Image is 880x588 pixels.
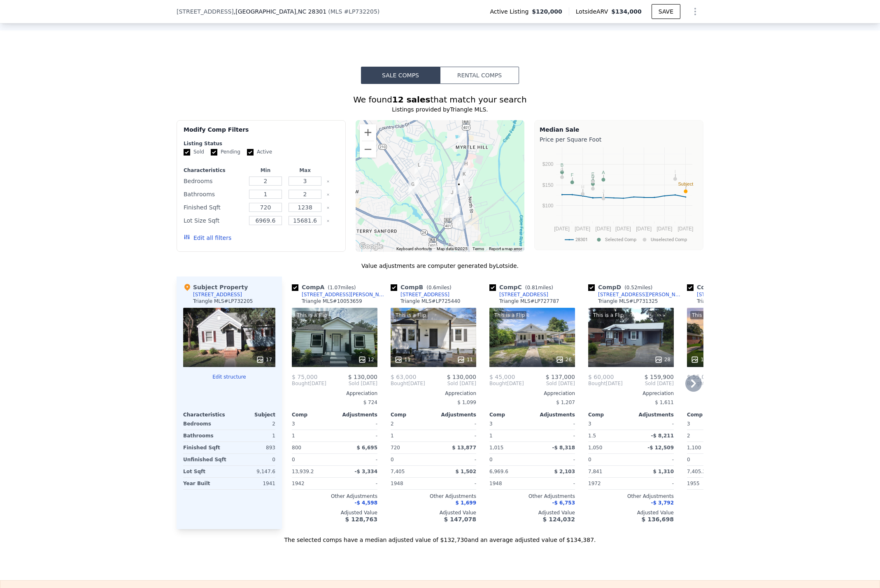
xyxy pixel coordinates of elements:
[542,161,554,167] text: $200
[540,134,698,145] div: Price per Square Foot
[391,457,394,462] span: 0
[292,509,377,516] div: Adjusted Value
[231,418,275,430] div: 2
[292,445,301,451] span: 800
[295,311,329,319] div: This is a Flip
[391,430,432,442] div: 1
[489,469,508,474] span: 6,969.6
[400,298,460,304] div: Triangle MLS # LP725440
[588,421,591,427] span: 3
[292,390,377,397] div: Appreciation
[631,411,674,418] div: Adjustments
[363,400,377,405] span: $ 724
[534,430,575,442] div: -
[552,500,575,506] span: -$ 6,753
[193,298,253,304] div: Triangle MLS # LP732205
[231,466,275,477] div: 9,147.6
[328,7,379,16] div: ( )
[527,285,538,291] span: 0.81
[184,188,244,200] div: Bathrooms
[392,95,431,105] strong: 12 sales
[231,430,275,442] div: 1
[391,509,476,516] div: Adjusted Value
[687,3,703,20] button: Show Options
[326,206,330,209] button: Clear
[652,4,680,19] button: SAVE
[345,516,377,523] span: $ 128,763
[231,478,275,489] div: 1941
[211,149,217,156] input: Pending
[552,445,575,451] span: -$ 8,318
[292,374,317,380] span: $ 75,000
[357,445,377,451] span: $ 6,695
[292,457,295,462] span: 0
[687,430,728,442] div: 2
[697,291,782,298] div: [STREET_ADDRESS][PERSON_NAME]
[177,7,234,16] span: [STREET_ADDRESS]
[336,418,377,430] div: -
[556,356,572,364] div: 26
[184,175,244,187] div: Bedrooms
[457,356,473,364] div: 11
[183,283,248,291] div: Subject Property
[330,285,341,291] span: 1.07
[292,291,387,298] a: [STREET_ADDRESS][PERSON_NAME]
[394,311,428,319] div: This is a Flip
[184,126,339,140] div: Modify Comp Filters
[540,145,698,248] div: A chart.
[489,283,556,291] div: Comp C
[633,418,674,430] div: -
[532,7,562,16] span: $120,000
[348,374,377,380] span: $ 130,000
[456,215,465,229] div: 806 E Orange St
[292,478,333,489] div: 1942
[442,198,451,212] div: 518 Donovan St
[554,469,575,474] span: $ 2,103
[697,298,757,304] div: Triangle MLS # LP726336
[444,516,476,523] span: $ 147,078
[391,493,476,500] div: Other Adjustments
[588,291,684,298] a: [STREET_ADDRESS][PERSON_NAME]
[231,442,275,453] div: 893
[287,167,323,174] div: Max
[489,246,522,251] a: Report a map error
[687,493,773,500] div: Other Adjustments
[360,124,376,141] button: Zoom in
[591,172,594,177] text: E
[184,215,244,226] div: Lot Size Sqft
[489,430,531,442] div: 1
[302,291,387,298] div: [STREET_ADDRESS][PERSON_NAME]
[183,418,228,430] div: Bedrooms
[355,469,377,474] span: -$ 3,334
[489,291,548,298] a: [STREET_ADDRESS]
[489,374,515,380] span: $ 45,000
[645,374,674,380] span: $ 159,900
[361,67,440,84] button: Sale Comps
[184,149,204,156] label: Sold
[489,411,532,418] div: Comp
[499,291,548,298] div: [STREET_ADDRESS]
[358,241,385,252] a: Open this area in Google Maps (opens a new window)
[292,430,333,442] div: 1
[292,411,335,418] div: Comp
[651,433,674,439] span: -$ 8,211
[591,172,595,177] text: K
[540,126,698,134] div: Median Sale
[460,170,469,184] div: 1704 North St
[391,380,425,387] div: [DATE]
[452,445,476,451] span: $ 13,877
[588,380,606,387] span: Bought
[247,149,272,156] label: Active
[336,454,377,465] div: -
[177,529,703,544] div: The selected comps have a median adjusted value of $132,730 and an average adjusted value of $134...
[302,298,362,304] div: Triangle MLS # 10053659
[633,454,674,465] div: -
[546,374,575,380] span: $ 137,000
[588,469,602,474] span: 7,841
[459,177,468,191] div: 140 Kensington Cir
[292,380,326,387] div: [DATE]
[425,380,476,387] span: Sold [DATE]
[183,454,228,465] div: Unfinished Sqft
[447,188,456,202] div: 205 Central Dr
[408,180,417,194] div: 1613 Kendall Dr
